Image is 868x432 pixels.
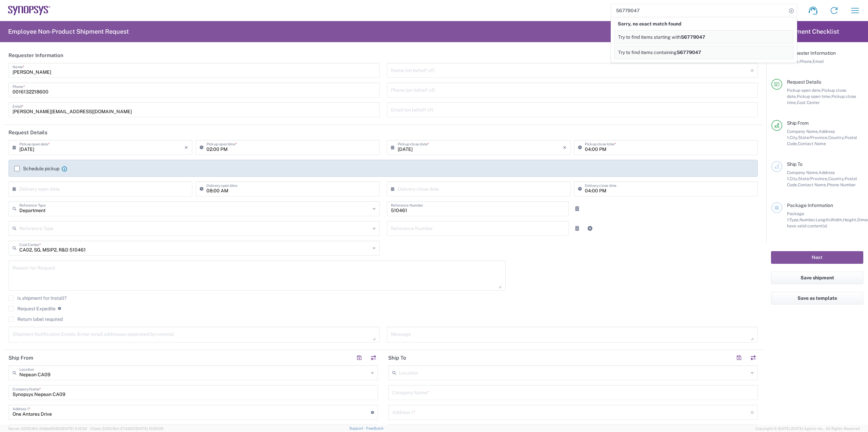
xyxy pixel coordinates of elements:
[585,224,595,233] a: Add Reference
[388,355,406,361] h2: Ship To
[8,295,66,301] label: Is shipment for Install?
[8,355,33,361] h2: Ship From
[366,426,383,430] a: Feedback
[677,50,701,55] span: 56779047
[618,34,681,40] span: Try to find items starting with
[843,217,857,222] span: Height,
[787,50,836,56] span: Requester Information
[787,211,804,222] span: Package 1:
[8,306,56,311] label: Request Expedite
[798,182,827,187] span: Contact Name,
[787,203,833,208] span: Package Information
[797,94,831,99] span: Pickup open time,
[62,427,87,431] span: [DATE] 11:12:30
[681,34,705,40] span: 56779047
[771,292,863,305] button: Save as template
[827,182,856,187] span: Phone Number
[90,427,163,431] span: Client: 2025.18.0-27d3021
[8,28,129,36] h2: Employee Non-Product Shipment Request
[787,170,819,175] span: Company Name,
[787,88,822,93] span: Pickup open date,
[572,204,582,213] a: Remove Reference
[790,176,798,181] span: City,
[787,120,809,126] span: Ship From
[614,17,793,30] div: Sorry, no exact match found
[797,100,820,105] span: Cost Center
[611,4,787,17] input: Shipment, tracking or reference number
[830,217,843,222] span: Width,
[789,217,800,222] span: Type,
[136,427,163,431] span: [DATE] 10:20:09
[828,176,845,181] span: Country,
[563,142,567,153] i: ×
[349,426,366,430] a: Support
[828,135,845,140] span: Country,
[572,224,582,233] a: Remove Reference
[800,217,816,222] span: Number,
[798,141,826,146] span: Contact Name
[813,59,824,64] span: Email
[8,52,63,59] h2: Requester Information
[8,316,63,322] label: Return label required
[184,142,188,153] i: ×
[798,135,828,140] span: State/Province,
[8,427,87,431] span: Server: 2025.18.0-d1e9a510831
[798,176,828,181] span: State/Province,
[787,79,821,85] span: Request Details
[787,161,803,167] span: Ship To
[8,129,47,136] h2: Request Details
[618,50,677,55] span: Try to find items containing
[787,129,819,134] span: Company Name,
[800,59,813,64] span: Phone,
[771,251,863,264] button: Next
[816,217,830,222] span: Length,
[14,166,59,171] label: Schedule pickup
[772,28,839,36] h2: Shipment Checklist
[755,426,860,432] span: Copyright © [DATE]-[DATE] Agistix Inc., All Rights Reserved
[790,135,798,140] span: City,
[771,272,863,284] button: Save shipment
